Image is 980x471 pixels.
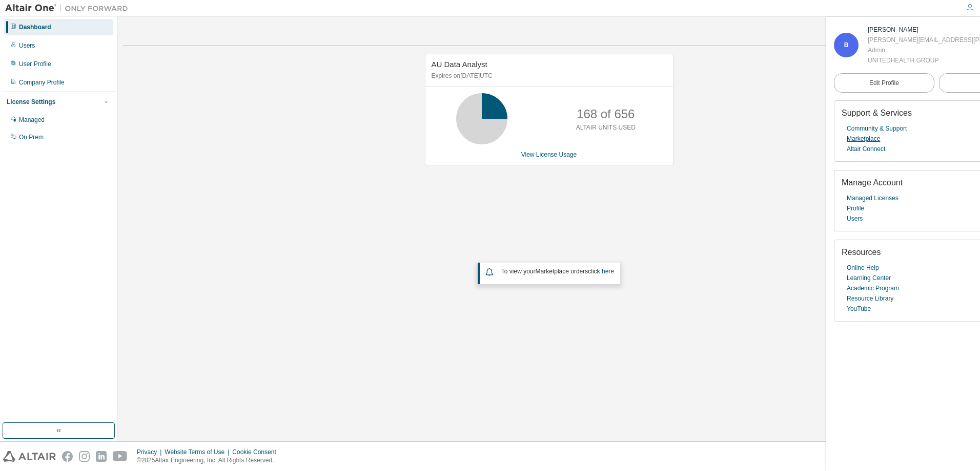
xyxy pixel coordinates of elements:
[137,456,282,465] p: © 2025 Altair Engineering, Inc. All Rights Reserved.
[5,3,133,13] img: Altair One
[847,144,885,154] a: Altair Connect
[869,79,899,87] span: Edit Profile
[19,60,51,68] div: User Profile
[602,268,614,275] a: here
[847,263,879,273] a: Online Help
[19,116,45,124] div: Managed
[847,283,899,293] a: Academic Program
[19,78,65,87] div: Company Profile
[96,451,107,462] img: linkedin.svg
[432,72,664,80] p: Expires on [DATE] UTC
[62,451,73,462] img: facebook.svg
[536,268,588,275] em: Marketplace orders
[842,109,912,117] span: Support & Services
[847,193,899,203] a: Managed Licenses
[19,133,44,141] div: On Prem
[576,123,636,132] p: ALTAIR UNITS USED
[847,203,864,213] a: Profile
[847,293,893,304] a: Resource Library
[847,123,907,134] a: Community & Support
[847,304,871,314] a: YouTube
[844,41,849,49] span: B
[137,448,165,456] div: Privacy
[842,248,881,256] span: Resources
[432,60,487,69] span: AU Data Analyst
[847,134,880,144] a: Marketplace
[501,268,614,275] span: To view your click
[19,41,35,50] div: Users
[113,451,128,462] img: youtube.svg
[847,213,863,224] a: Users
[834,73,934,93] a: Edit Profile
[847,273,891,283] a: Learning Center
[232,448,282,456] div: Cookie Consent
[79,451,90,462] img: instagram.svg
[3,451,56,462] img: altair_logo.svg
[7,98,55,106] div: License Settings
[19,23,51,31] div: Dashboard
[165,448,232,456] div: Website Terms of Use
[842,178,903,187] span: Manage Account
[577,105,635,123] p: 168 of 656
[521,151,577,158] a: View License Usage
